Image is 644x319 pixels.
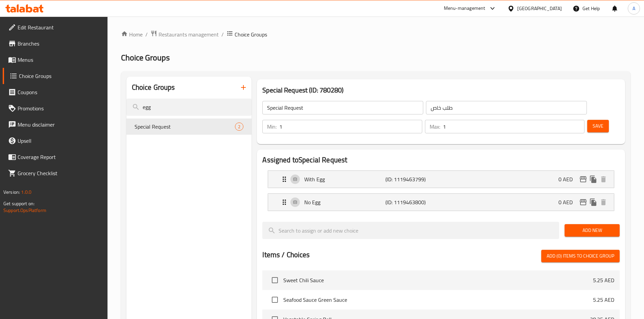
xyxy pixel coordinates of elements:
span: Add New [570,226,614,235]
a: Menu disclaimer [3,116,108,133]
span: Menu disclaimer [18,121,102,129]
span: Coverage Report [18,153,102,161]
button: edit [578,197,588,207]
nav: breadcrumb [121,30,630,39]
a: Support.OpsPlatform [3,206,46,215]
p: With Egg [304,175,385,183]
span: Promotions [18,104,102,112]
h2: Choice Groups [132,82,175,92]
button: edit [578,174,588,184]
p: (ID: 1119463799) [385,175,439,183]
li: Expand [262,191,620,214]
span: Seafood Sauce Green Sauce [283,296,593,304]
div: Special Request2 [126,118,252,135]
h2: Assigned to Special Request [262,155,620,165]
p: 5.25 AED [593,276,614,284]
span: Coupons [18,88,102,96]
input: search [262,222,559,239]
span: Choice Groups [235,30,267,38]
span: Special Request [135,123,235,131]
h3: Special Request (ID: 780280) [262,85,620,96]
span: Save [593,122,603,130]
p: Min: [267,123,277,131]
a: Promotions [3,100,108,116]
li: / [221,30,224,38]
a: Grocery Checklist [3,165,108,181]
a: Branches [3,35,108,52]
span: Menus [18,56,102,64]
span: Sweet Chili Sauce [283,276,593,284]
span: Upsell [18,137,102,145]
span: 1.0.0 [21,188,31,196]
span: Get support on: [3,199,34,208]
p: Max: [430,123,440,131]
a: Coupons [3,84,108,100]
p: 0 AED [558,198,578,206]
span: Choice Groups [121,50,170,65]
div: Choices [235,123,243,131]
span: Add (0) items to choice group [547,252,614,260]
span: A [633,5,635,12]
a: Menus [3,52,108,68]
button: Save [587,120,609,132]
a: Choice Groups [3,68,108,84]
a: Home [121,30,143,38]
span: Version: [3,188,20,196]
span: Restaurants management [159,30,219,38]
span: Branches [18,39,102,48]
li: / [145,30,148,38]
li: Expand [262,168,620,191]
button: delete [598,197,609,207]
p: 5.25 AED [593,296,614,304]
div: Menu-management [444,4,485,12]
span: 2 [235,124,243,130]
p: No Egg [304,198,385,206]
input: search [126,99,252,116]
a: Edit Restaurant [3,19,108,35]
p: (ID: 1119463800) [385,198,439,206]
div: Expand [268,171,614,188]
span: Select choice [268,273,282,287]
div: [GEOGRAPHIC_DATA] [517,5,562,12]
button: Add (0) items to choice group [541,250,620,262]
h2: Items / Choices [262,250,310,260]
span: Edit Restaurant [18,23,102,31]
a: Upsell [3,133,108,149]
span: Select choice [268,293,282,307]
a: Coverage Report [3,149,108,165]
a: Restaurants management [150,30,219,39]
button: delete [598,174,609,184]
button: Add New [565,224,620,237]
button: duplicate [588,197,598,207]
span: Grocery Checklist [18,169,102,177]
button: duplicate [588,174,598,184]
span: Choice Groups [19,72,102,80]
p: 0 AED [558,175,578,183]
div: Expand [268,194,614,211]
